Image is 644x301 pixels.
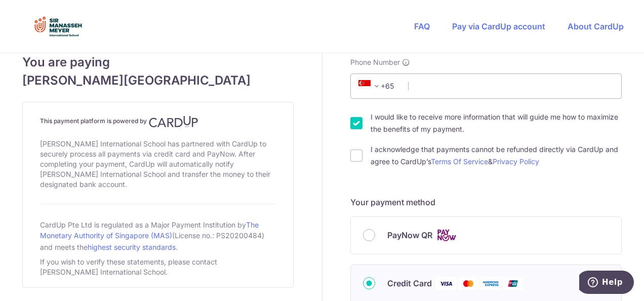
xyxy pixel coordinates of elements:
[371,111,622,135] label: I would like to receive more information that will guide me how to maximize the benefits of my pa...
[371,143,622,168] label: I acknowledge that payments cannot be refunded directly via CardUp and agree to CardUp’s &
[350,57,400,67] span: Phone Number
[387,229,432,241] span: PayNow QR
[387,277,432,289] span: Credit Card
[579,271,634,296] iframe: Opens a widget where you can find more information
[436,229,457,242] img: Cards logo
[568,21,624,31] a: About CardUp
[431,157,488,166] a: Terms Of Service
[493,157,539,166] a: Privacy Policy
[363,277,609,290] div: Credit Card Visa Mastercard American Express Union Pay
[350,196,622,208] h5: Your payment method
[452,21,545,31] a: Pay via CardUp account
[40,137,276,192] div: [PERSON_NAME] International School has partnered with CardUp to securely process all payments via...
[40,116,276,128] h4: This payment platform is powered by
[355,80,401,92] span: +65
[358,80,383,92] span: +65
[363,229,609,242] div: PayNow QR Cards logo
[149,116,198,128] img: CardUp
[22,53,294,71] span: You are paying
[480,277,501,290] img: American Express
[458,277,478,290] img: Mastercard
[414,21,430,31] a: FAQ
[503,277,523,290] img: Union Pay
[40,216,276,255] div: CardUp Pte Ltd is regulated as a Major Payment Institution by (License no.: PS20200484) and meets...
[22,71,294,90] span: [PERSON_NAME][GEOGRAPHIC_DATA]
[40,255,276,279] div: If you wish to verify these statements, please contact [PERSON_NAME] International School.
[88,243,176,251] a: highest security standards
[436,277,456,290] img: Visa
